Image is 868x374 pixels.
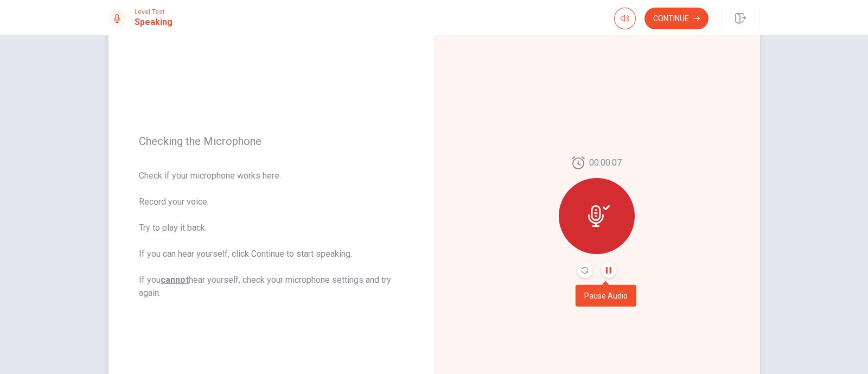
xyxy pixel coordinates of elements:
[589,156,622,169] span: 00:00:07
[139,169,404,300] span: Check if your microphone works here. Record your voice. Try to play it back. If you can hear your...
[139,135,404,148] span: Checking the Microphone
[161,275,189,285] u: cannot
[577,263,592,278] button: Record Again
[135,16,173,29] h1: Speaking
[576,285,636,307] div: Pause Audio
[644,8,709,29] button: Continue
[135,8,173,16] span: Level Test
[601,263,616,278] button: Pause Audio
